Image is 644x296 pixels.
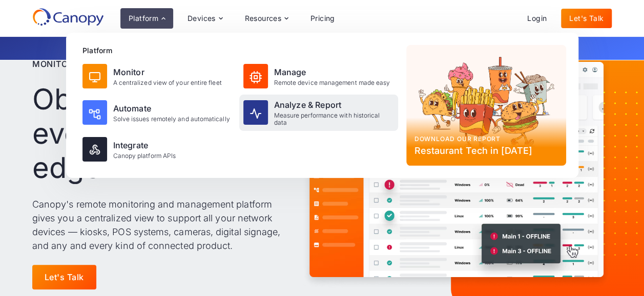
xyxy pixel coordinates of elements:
[32,265,96,289] a: Let's Talk
[519,9,555,28] a: Login
[113,66,222,78] div: Monitor
[82,45,398,56] div: Platform
[236,8,296,29] div: Resources
[78,60,237,93] a: MonitorA centralized view of your entire fleet
[113,152,176,160] div: Canopy platform APIs
[120,8,173,29] div: Platform
[78,133,237,166] a: IntegrateCanopy platform APIs
[113,116,230,123] div: Solve issues remotely and automatically
[414,144,558,157] div: Restaurant Tech in [DATE]
[113,102,230,115] div: Automate
[274,99,394,111] div: Analyze & Report
[239,95,398,131] a: Analyze & ReportMeasure performance with historical data
[32,82,281,186] h1: Observe everything at the edge
[179,8,231,29] div: Devices
[414,134,558,144] div: Download our report
[406,45,566,166] a: Download our reportRestaurant Tech in [DATE]
[239,60,398,93] a: ManageRemote device management made easy
[129,15,158,22] div: Platform
[113,139,176,151] div: Integrate
[244,15,281,22] div: Resources
[274,79,390,86] div: Remote device management made easy
[66,33,578,178] nav: Platform
[274,112,394,127] div: Measure performance with historical data
[302,9,343,28] a: Pricing
[32,197,281,253] p: Canopy's remote monitoring and management platform gives you a centralized view to support all yo...
[274,66,390,78] div: Manage
[113,79,222,86] div: A centralized view of your entire fleet
[188,15,216,22] div: Devices
[78,95,237,131] a: AutomateSolve issues remotely and automatically
[32,58,74,70] p: Monitor
[561,9,612,28] a: Let's Talk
